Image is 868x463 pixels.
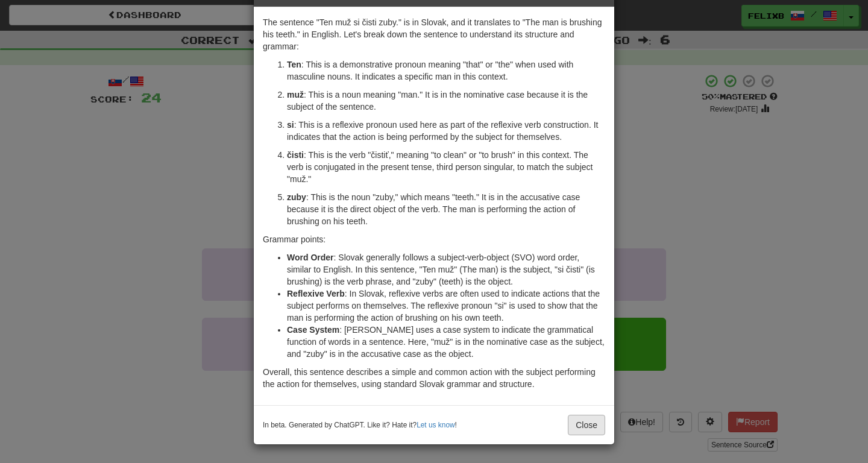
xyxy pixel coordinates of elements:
p: : This is a demonstrative pronoun meaning "that" or "the" when used with masculine nouns. It indi... [287,58,605,83]
p: : This is a noun meaning "man." It is in the nominative case because it is the subject of the sen... [287,89,605,113]
p: Grammar points: [263,233,605,245]
li: : [PERSON_NAME] uses a case system to indicate the grammatical function of words in a sentence. H... [287,324,605,360]
small: In beta. Generated by ChatGPT. Like it? Hate it? ! [263,420,457,430]
li: : Slovak generally follows a subject-verb-object (SVO) word order, similar to English. In this se... [287,251,605,288]
strong: si [287,120,294,130]
strong: Word Order [287,253,334,262]
strong: čisti [287,150,304,160]
strong: Case System [287,325,339,335]
strong: zuby [287,192,306,202]
strong: Reflexive Verb [287,289,345,298]
p: Overall, this sentence describes a simple and common action with the subject performing the actio... [263,366,605,390]
a: Let us know [417,421,454,429]
p: : This is the verb "čistiť," meaning "to clean" or "to brush" in this context. The verb is conjug... [287,149,605,185]
p: : This is the noun "zuby," which means "teeth." It is in the accusative case because it is the di... [287,191,605,227]
p: : This is a reflexive pronoun used here as part of the reflexive verb construction. It indicates ... [287,119,605,143]
strong: Ten [287,60,301,69]
p: The sentence "Ten muž si čisti zuby." is in Slovak, and it translates to "The man is brushing his... [263,16,605,52]
button: Close [568,415,605,435]
strong: muž [287,90,304,99]
li: : In Slovak, reflexive verbs are often used to indicate actions that the subject performs on them... [287,288,605,324]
